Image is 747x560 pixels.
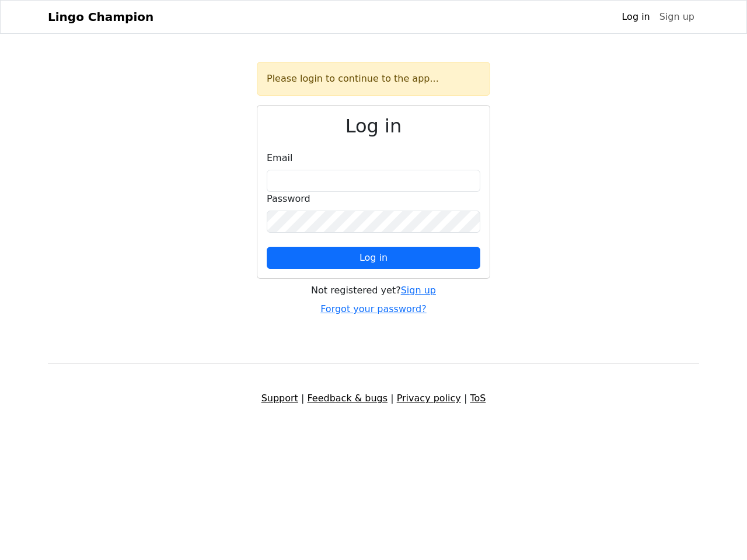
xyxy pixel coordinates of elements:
a: Support [261,393,298,404]
div: Not registered yet? [257,283,490,297]
a: Sign up [655,5,699,29]
a: Privacy policy [397,393,461,404]
label: Email [267,151,292,165]
a: ToS [470,393,486,404]
div: Please login to continue to the app... [257,62,490,96]
a: Sign up [401,285,436,296]
a: Feedback & bugs [307,393,388,404]
a: Log in [617,5,654,29]
button: Log in [267,247,480,269]
a: Lingo Champion [48,5,153,29]
label: Password [267,192,310,206]
span: Log in [359,252,388,263]
a: Forgot your password? [320,303,427,314]
div: | | | [41,391,706,405]
h2: Log in [267,115,480,137]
